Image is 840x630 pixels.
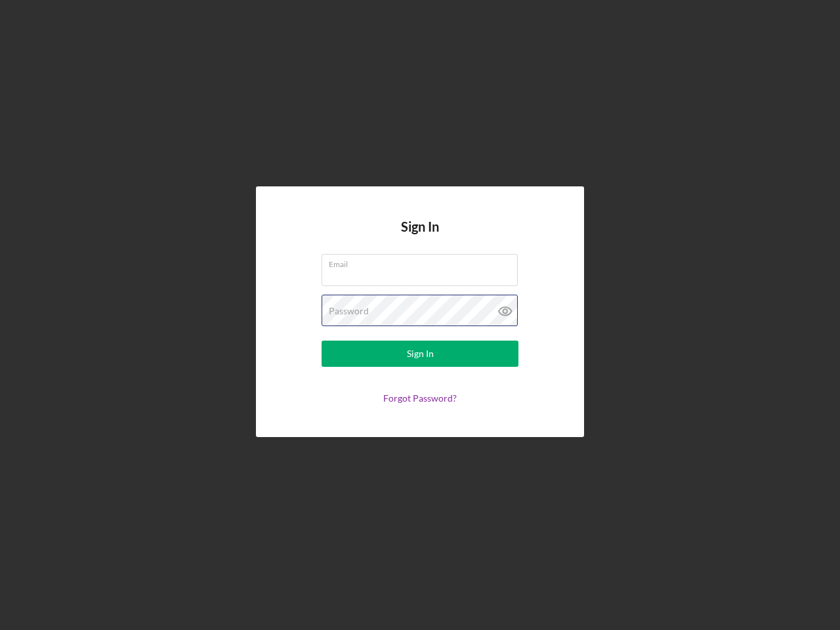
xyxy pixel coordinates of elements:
[329,255,518,269] label: Email
[329,306,369,316] label: Password
[401,219,439,254] h4: Sign In
[383,392,457,404] a: Forgot Password?
[407,341,434,367] div: Sign In
[322,341,518,367] button: Sign In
